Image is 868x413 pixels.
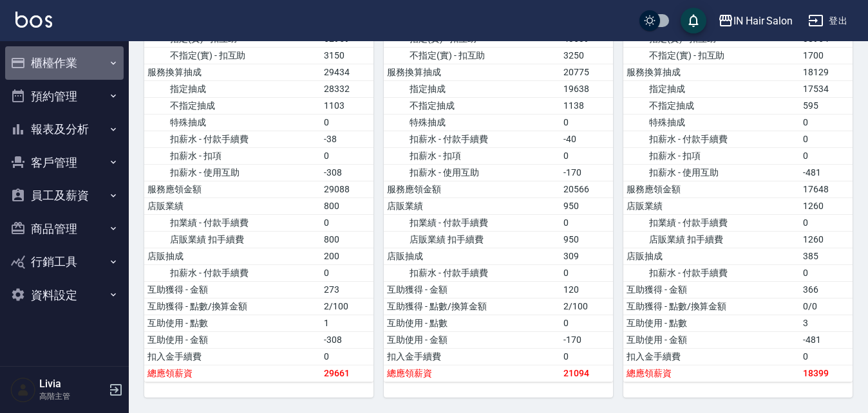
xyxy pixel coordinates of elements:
[384,97,560,114] td: 不指定抽成
[803,9,853,33] button: 登出
[321,281,373,298] td: 273
[623,298,800,315] td: 互助獲得 - 點數/換算金額
[144,264,321,281] td: 扣薪水 - 付款手續費
[321,365,373,381] td: 29661
[560,80,613,97] td: 19638
[800,331,853,348] td: -481
[144,181,321,197] td: 服務應領金額
[321,348,373,365] td: 0
[623,365,800,381] td: 總應領薪資
[800,80,853,97] td: 17534
[5,80,124,113] button: 預約管理
[384,298,560,315] td: 互助獲得 - 點數/換算金額
[384,315,560,331] td: 互助使用 - 點數
[5,212,124,246] button: 商品管理
[800,147,853,164] td: 0
[623,315,800,331] td: 互助使用 - 點數
[800,214,853,231] td: 0
[384,214,560,231] td: 扣業績 - 付款手續費
[384,80,560,97] td: 指定抽成
[560,131,613,147] td: -40
[321,97,373,114] td: 1103
[384,64,560,80] td: 服務換算抽成
[384,231,560,248] td: 店販業績 扣手續費
[713,8,798,34] button: IN Hair Salon
[144,97,321,114] td: 不指定抽成
[560,281,613,298] td: 120
[321,214,373,231] td: 0
[384,147,560,164] td: 扣薪水 - 扣項
[560,231,613,248] td: 950
[321,164,373,181] td: -308
[800,365,853,381] td: 18399
[800,131,853,147] td: 0
[384,264,560,281] td: 扣薪水 - 付款手續費
[321,181,373,197] td: 29088
[321,80,373,97] td: 28332
[5,279,124,312] button: 資料設定
[144,214,321,231] td: 扣業績 - 付款手續費
[321,248,373,264] td: 200
[623,331,800,348] td: 互助使用 - 金額
[623,231,800,248] td: 店販業績 扣手續費
[800,164,853,181] td: -481
[321,114,373,131] td: 0
[560,365,613,381] td: 21094
[623,214,800,231] td: 扣業績 - 付款手續費
[384,47,560,64] td: 不指定(實) - 扣互助
[560,147,613,164] td: 0
[623,281,800,298] td: 互助獲得 - 金額
[560,331,613,348] td: -170
[623,114,800,131] td: 特殊抽成
[384,348,560,365] td: 扣入金手續費
[384,197,560,214] td: 店販業績
[5,46,124,80] button: 櫃檯作業
[560,181,613,197] td: 20566
[800,298,853,315] td: 0/0
[800,248,853,264] td: 385
[623,348,800,365] td: 扣入金手續費
[560,248,613,264] td: 309
[321,147,373,164] td: 0
[144,164,321,181] td: 扣薪水 - 使用互助
[144,131,321,147] td: 扣薪水 - 付款手續費
[623,64,800,80] td: 服務換算抽成
[144,365,321,381] td: 總應領薪資
[800,47,853,64] td: 1700
[560,298,613,315] td: 2/100
[144,80,321,97] td: 指定抽成
[681,8,706,33] button: save
[321,64,373,80] td: 29434
[800,64,853,80] td: 18129
[800,315,853,331] td: 3
[144,331,321,348] td: 互助使用 - 金額
[560,264,613,281] td: 0
[560,214,613,231] td: 0
[5,245,124,279] button: 行銷工具
[144,315,321,331] td: 互助使用 - 點數
[321,331,373,348] td: -308
[560,47,613,64] td: 3250
[321,197,373,214] td: 800
[623,248,800,264] td: 店販抽成
[800,264,853,281] td: 0
[623,197,800,214] td: 店販業績
[39,378,105,390] h5: Livia
[560,97,613,114] td: 1138
[623,80,800,97] td: 指定抽成
[623,164,800,181] td: 扣薪水 - 使用互助
[5,146,124,179] button: 客戶管理
[800,281,853,298] td: 366
[5,113,124,146] button: 報表及分析
[560,164,613,181] td: -170
[623,147,800,164] td: 扣薪水 - 扣項
[384,114,560,131] td: 特殊抽成
[623,131,800,147] td: 扣薪水 - 付款手續費
[10,377,36,403] img: Person
[560,114,613,131] td: 0
[321,231,373,248] td: 800
[623,264,800,281] td: 扣薪水 - 付款手續費
[321,298,373,315] td: 2/100
[144,47,321,64] td: 不指定(實) - 扣互助
[800,348,853,365] td: 0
